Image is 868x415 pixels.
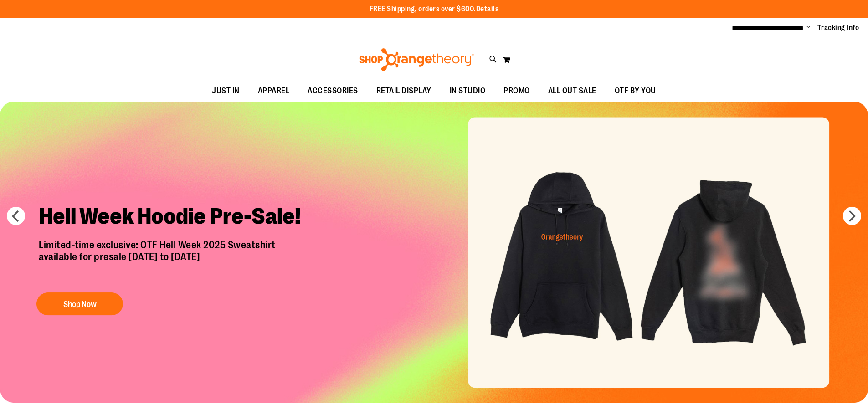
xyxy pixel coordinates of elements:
button: Account menu [806,23,811,32]
button: Shop Now [36,292,123,315]
span: OTF BY YOU [615,81,656,101]
a: Hell Week Hoodie Pre-Sale! Limited-time exclusive: OTF Hell Week 2025 Sweatshirtavailable for pre... [32,196,317,320]
img: Shop Orangetheory [358,48,476,71]
a: Details [476,5,499,13]
p: Limited-time exclusive: OTF Hell Week 2025 Sweatshirt available for presale [DATE] to [DATE] [32,239,317,284]
span: ACCESSORIES [308,81,358,101]
span: RETAIL DISPLAY [376,81,431,101]
a: Tracking Info [817,23,859,33]
span: APPAREL [258,81,290,101]
button: next [843,207,861,225]
span: JUST IN [212,81,240,101]
p: FREE Shipping, orders over $600. [370,4,499,15]
h2: Hell Week Hoodie Pre-Sale! [32,196,317,239]
span: IN STUDIO [450,81,486,101]
button: prev [7,207,25,225]
span: ALL OUT SALE [548,81,596,101]
span: PROMO [503,81,530,101]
